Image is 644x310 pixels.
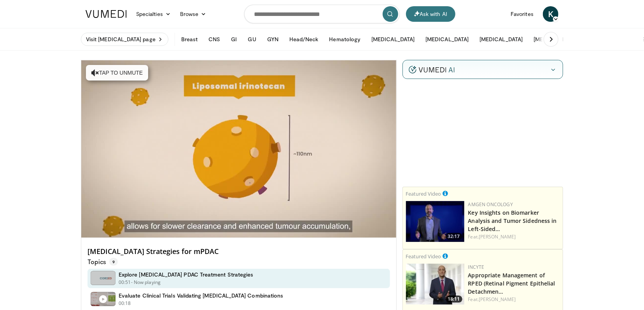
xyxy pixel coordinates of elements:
button: GU [243,32,261,47]
small: Featured Video [406,253,441,260]
button: Head/Neck [285,32,323,47]
a: Incyte [468,264,485,270]
img: vumedi-ai-logo.v2.svg [409,66,455,74]
div: Feat. [468,296,560,303]
button: [MEDICAL_DATA] [367,32,419,47]
a: Appropriate Management of RPED (Retinal Pigment Epithelial Detachmen… [468,271,555,295]
video-js: Video Player [81,60,396,238]
p: 00:51 [119,279,131,286]
a: Amgen Oncology [468,201,513,208]
iframe: Advertisement [424,85,541,182]
p: 00:18 [119,300,131,307]
img: VuMedi Logo [86,10,127,18]
button: [MEDICAL_DATA] [421,32,473,47]
p: Topics [87,258,118,266]
span: 18:11 [446,296,462,303]
h4: [MEDICAL_DATA] Strategies for mPDAC [87,247,390,256]
a: 32:17 [406,201,464,242]
a: Browse [175,6,211,22]
a: [PERSON_NAME] [479,296,516,303]
button: Hematology [325,32,366,47]
span: 32:17 [446,233,462,240]
p: - Now playing [131,279,161,286]
img: dfb61434-267d-484a-acce-b5dc2d5ee040.150x105_q85_crop-smart_upscale.jpg [406,264,464,305]
button: [MEDICAL_DATA] [475,32,527,47]
img: 5ecd434b-3529-46b9-a096-7519503420a4.png.150x105_q85_crop-smart_upscale.jpg [406,201,464,242]
button: GI [226,32,241,47]
button: Breast [177,32,202,47]
div: Feat. [468,233,560,240]
span: 9 [109,258,118,266]
a: [PERSON_NAME] [479,233,516,240]
a: K [543,6,558,22]
button: CNS [204,32,225,47]
input: Search topics, interventions [244,5,400,23]
button: [MEDICAL_DATA] [529,32,581,47]
h4: Evaluate Clinical Trials Validating [MEDICAL_DATA] Combinations [119,292,283,299]
a: Key Insights on Biomarker Analysis and Tumor Sidedness in Left-Sided… [468,209,557,233]
a: 18:11 [406,264,464,305]
h4: Explore [MEDICAL_DATA] PDAC Treatment Strategies [119,271,253,278]
button: GYN [262,32,283,47]
a: Favorites [506,6,538,22]
small: Featured Video [406,190,441,197]
button: Tap to unmute [86,65,148,81]
button: Ask with AI [406,6,455,22]
a: Specialties [131,6,175,22]
a: Visit [MEDICAL_DATA] page [81,33,168,46]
